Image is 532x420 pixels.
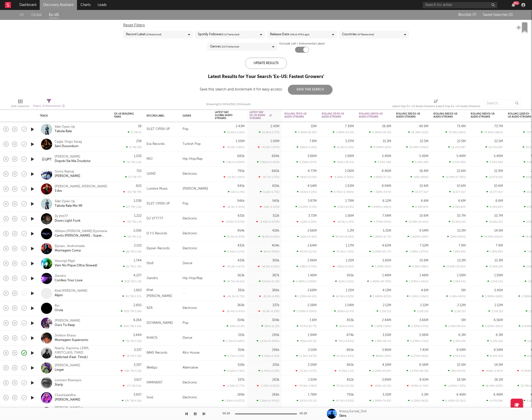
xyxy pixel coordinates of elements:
[55,159,91,164] div: Dopoki Sie Nie Znudzisz
[449,190,466,194] div: 10,577,617
[114,161,142,164] div: 74 | TW: 1.11k
[332,235,354,238] div: 90.4k ( +8.18 % )
[55,204,82,208] a: Tabola Bale Mix Mf
[412,190,428,194] div: 10,577,617
[55,189,62,193] div: 3 Am
[486,175,503,179] div: 22,879,565
[55,363,80,368] div: [PERSON_NAME]
[55,144,78,149] a: Seni Dusundum
[456,155,466,158] div: 5.49M
[198,32,239,38] div: Spotify Followers
[412,161,428,164] div: 5,494,489
[308,169,317,173] div: 4.77M
[331,190,354,194] div: 8.76k ( +0.458 % )
[290,32,309,38] span: ( 14 to 5,475 d ago)
[382,214,391,217] div: 7.54M
[114,205,142,209] div: 67 | TW: 1.11k
[55,214,68,219] div: Dj Vttt77
[55,319,80,323] a: [PERSON_NAME]
[147,126,170,132] div: SILET OPEN UP
[55,219,80,223] a: Doors Light Funk
[237,244,245,247] div: 432k
[419,214,428,217] div: 10.6M
[55,244,85,249] a: Elysian., Andromeda
[210,44,239,50] div: Genres
[147,141,165,147] div: Eva Records
[55,259,75,263] a: Hwungii Mgd
[180,241,212,256] div: Electronic
[419,125,428,128] div: 49.9M
[297,220,317,223] div: -122k ( -3.19 % )
[123,22,409,28] div: Reset Filters
[449,161,466,164] div: 5,494,489
[55,199,75,204] a: Silet Open Up
[55,289,87,293] div: Khel [PERSON_NAME]
[55,393,76,398] div: Chashkakefira
[345,169,354,173] div: 2.06M
[19,12,24,18] a: US
[333,131,354,134] div: 1.39M ( +23.2 % )
[457,140,466,143] div: 22.5M
[31,12,41,18] a: Global
[270,140,279,143] div: 1.09M
[147,186,168,192] div: Lumbre Music
[55,125,75,129] a: Silet Open Up
[297,190,317,194] div: 142k ( +3.23 % )
[382,199,391,203] div: 6.12M
[55,140,82,144] a: Cagla, Dogu Swag
[494,140,503,143] div: 22.5M
[457,125,466,128] div: 73.4M
[134,155,142,158] div: 1,035
[370,220,391,223] div: 4.57M ( +154 % )
[297,175,317,179] div: 581k ( +13.9 % )
[334,146,354,149] div: 41.5k ( +1.25 % )
[55,308,63,313] a: Orula
[370,190,391,194] div: 7.31M ( +447 % )
[134,244,142,247] div: 2,103
[481,131,503,134] div: 73.6M ( +118k % )
[295,205,317,209] div: 1.62M ( +71.9 % )
[55,229,107,234] a: H6itam,[PERSON_NAME],Dysmane
[405,220,428,223] div: 10.5M ( +10.4k % )
[307,155,317,158] div: 3.86M
[55,293,63,298] a: Alipin
[55,346,108,355] a: Naarly, Daytona, LEWS, FIRSTCLASS, TIMID.
[334,205,354,209] div: 175k ( +10.8 % )
[55,274,66,278] a: Jiandro
[180,211,212,226] div: Electronic
[180,167,212,182] div: Electronic
[481,13,513,17] button: Saved Searches (0)
[419,169,428,173] div: 16.8M
[347,229,354,232] div: 1.2M
[419,155,428,158] div: 5.49M
[308,214,317,217] div: 3.71M
[445,131,466,134] div: 73.1M ( +23k % )
[147,156,152,162] div: MIÜ
[449,205,466,209] div: 6,595,844
[406,146,428,149] div: 22.5M ( +570k % )
[345,184,354,188] div: 1.92M
[55,129,72,134] div: Tabola Bale
[180,182,212,197] div: [PERSON_NAME]
[330,175,354,179] div: -6.66k ( -0.323 % )
[495,199,503,203] div: 6.6M
[513,1,519,5] div: 99 +
[224,175,245,179] div: -13.2k ( -1.66 % )
[295,131,317,134] div: 3.16M ( +26.8 % )
[146,32,161,38] span: ( 2 / 6 selected)
[114,220,142,223] div: -25 | TW: 1.2k
[55,278,82,283] div: Confess Your Love
[494,169,503,173] div: 22.9M
[55,368,64,372] a: Linger
[147,216,163,222] div: DJ VTTT77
